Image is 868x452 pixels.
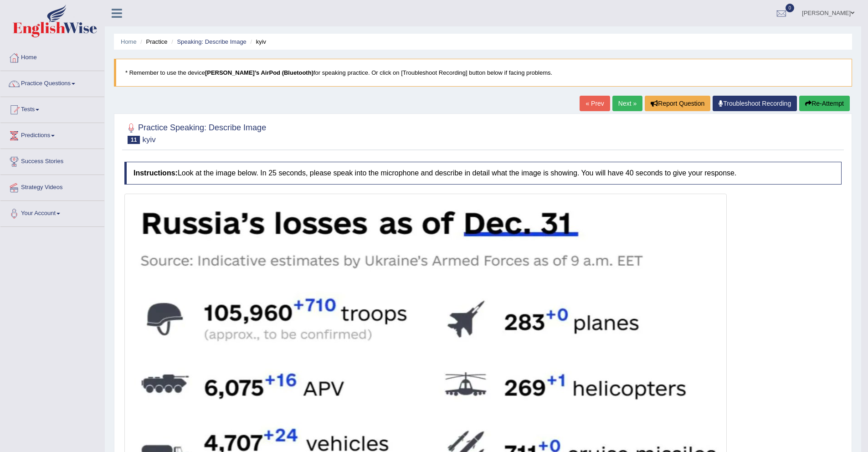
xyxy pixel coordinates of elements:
[786,4,795,12] span: 0
[138,37,167,46] li: Practice
[580,96,610,111] a: « Prev
[114,59,852,87] blockquote: * Remember to use the device for speaking practice. Or click on [Troubleshoot Recording] button b...
[0,149,104,172] a: Success Stories
[0,45,104,68] a: Home
[713,96,797,111] a: Troubleshoot Recording
[0,71,104,94] a: Practice Questions
[121,38,137,45] a: Home
[124,162,842,185] h4: Look at the image below. In 25 seconds, please speak into the microphone and describe in detail w...
[612,96,642,111] a: Next »
[124,121,266,144] h2: Practice Speaking: Describe Image
[248,37,266,46] li: kyiv
[0,175,104,198] a: Strategy Videos
[0,123,104,146] a: Predictions
[142,135,155,144] small: kyiv
[0,97,104,120] a: Tests
[177,38,246,45] a: Speaking: Describe Image
[128,136,140,144] span: 11
[0,201,104,224] a: Your Account
[799,96,850,111] button: Re-Attempt
[134,169,178,177] b: Instructions:
[205,69,313,76] b: [PERSON_NAME]’s AirPod (Bluetooth)
[645,96,710,111] button: Report Question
